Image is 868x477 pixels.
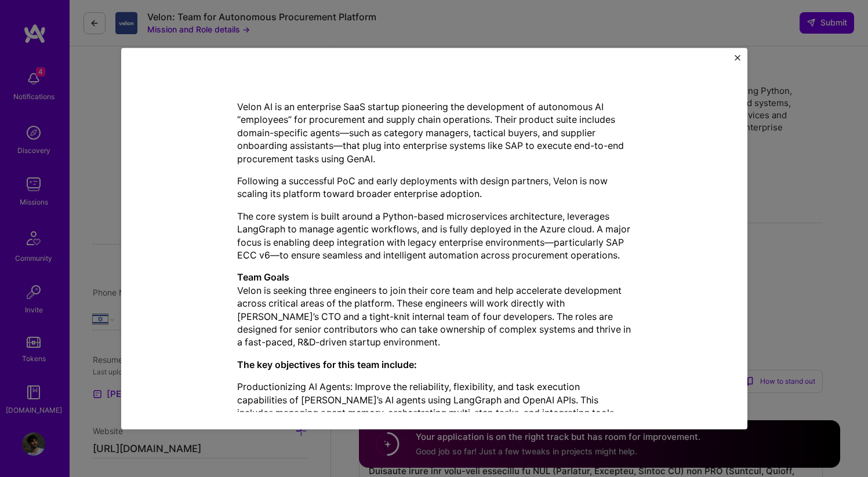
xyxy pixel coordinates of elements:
p: Velon is seeking three engineers to join their core team and help accelerate development across c... [237,271,631,348]
div: Required skills: [237,53,395,65]
p: Following a successful PoC and early deployments with design partners, Velon is now scaling its p... [237,174,631,201]
button: Close [735,54,740,67]
strong: Team Goals [237,271,289,283]
p: The core system is built around a Python-based microservices architecture, leverages LangGraph to... [237,210,631,262]
p: Velon AI is an enterprise SaaS startup pioneering the development of autonomous AI “employees” fo... [237,100,631,165]
div: Python, LangGraph, GPT / OpenAI [395,53,631,65]
strong: The key objectives for this team include: [237,359,417,370]
p: Productionizing AI Agents: Improve the reliability, flexibility, and task execution capabilities ... [237,380,631,432]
